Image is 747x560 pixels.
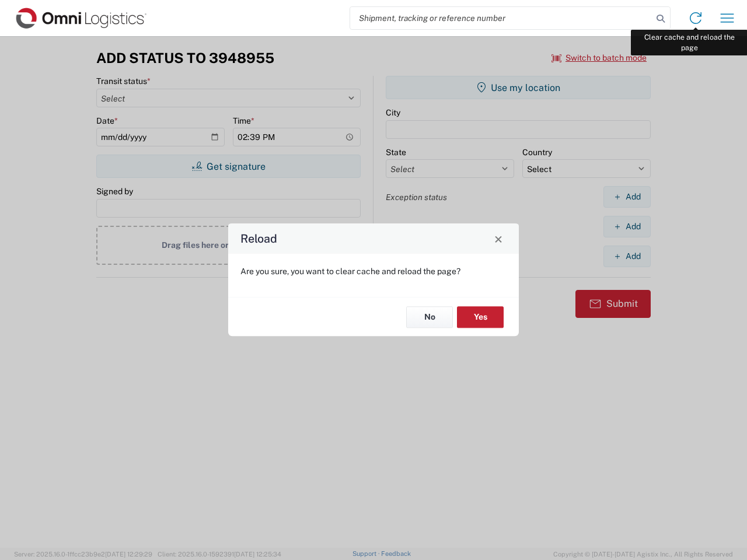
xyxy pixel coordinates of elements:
button: No [406,306,453,328]
p: Are you sure, you want to clear cache and reload the page? [240,266,507,276]
h4: Reload [240,230,277,247]
button: Yes [457,306,504,328]
input: Shipment, tracking or reference number [350,7,652,29]
button: Close [490,230,507,247]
